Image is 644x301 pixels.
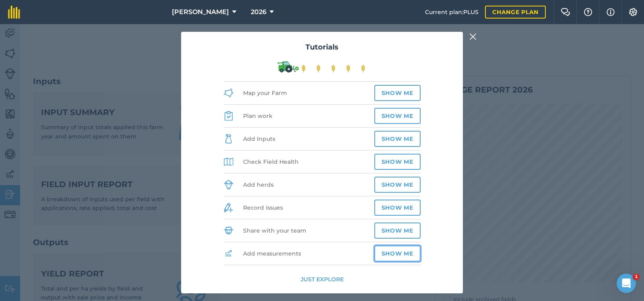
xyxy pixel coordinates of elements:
img: svg+xml;base64,PHN2ZyB4bWxucz0iaHR0cDovL3d3dy53My5vcmcvMjAwMC9zdmciIHdpZHRoPSIxNyIgaGVpZ2h0PSIxNy... [607,7,615,17]
span: 1 [633,274,640,280]
li: Share with your team [224,219,421,242]
button: Show me [374,200,421,216]
a: Change plan [485,6,546,19]
img: A question mark icon [583,8,593,16]
button: Show me [374,223,421,239]
li: Record issues [224,196,421,219]
img: fieldmargin Logo [8,6,20,19]
li: Add measurements [224,242,421,265]
button: Show me [374,154,421,170]
button: Show me [374,108,421,124]
span: Current plan : PLUS [425,8,479,16]
iframe: Intercom live chat [617,274,636,293]
button: Just explore [301,275,344,284]
li: Plan work [224,105,421,128]
img: A cog icon [628,8,638,16]
button: Show me [374,85,421,101]
li: Add Inputs [224,128,421,150]
span: 2026 [251,7,266,17]
img: svg+xml;base64,PHN2ZyB4bWxucz0iaHR0cDovL3d3dy53My5vcmcvMjAwMC9zdmciIHdpZHRoPSIyMiIgaGVpZ2h0PSIzMC... [469,32,477,41]
li: Add herds [224,173,421,196]
h2: Tutorials [191,41,453,53]
li: Check Field Health [224,150,421,173]
img: Two speech bubbles overlapping with the left bubble in the forefront [561,8,570,16]
button: Show me [374,245,421,262]
button: Show me [374,131,421,147]
button: Show me [374,177,421,193]
img: Illustration of a green combine harvester harvesting wheat [277,61,367,73]
li: Map your Farm [224,82,421,105]
span: [PERSON_NAME] [172,7,229,17]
